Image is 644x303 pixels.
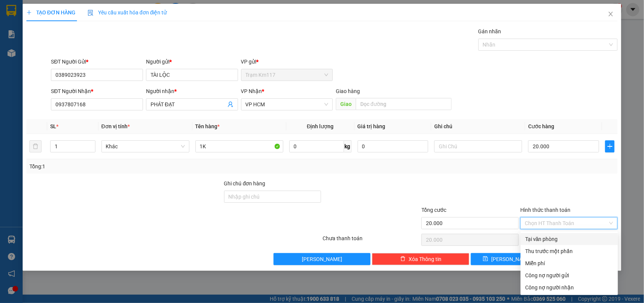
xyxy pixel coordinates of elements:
span: Giá trị hàng [358,123,386,129]
button: plus [605,140,615,152]
span: Yêu cầu xuất hóa đơn điện tử [88,9,167,16]
button: delete [29,140,41,152]
span: Khác [106,141,185,152]
span: Trạm Km117 [246,69,329,81]
input: 0 [358,140,429,152]
button: save[PERSON_NAME] [471,253,543,265]
span: Nhận: [65,7,83,15]
button: deleteXóa Thông tin [372,253,469,265]
span: Gửi: [6,7,18,15]
div: 0906578198 [65,25,117,35]
span: Tên hàng [195,123,220,129]
div: Công nợ người gửi [525,271,613,280]
span: Định lượng [307,123,334,129]
div: CHÂU KHOA [65,16,117,25]
span: SL [84,49,94,59]
button: Close [600,4,621,25]
input: Dọc đường [356,98,452,110]
div: Người gửi [146,57,238,66]
span: Xóa Thông tin [409,255,441,263]
div: Công nợ người nhận [525,283,613,292]
img: icon [88,10,94,16]
button: [PERSON_NAME] [274,253,371,265]
span: [PERSON_NAME] [302,255,342,263]
div: VP HCM [65,6,117,16]
div: TỐ TÂM [6,25,59,34]
div: Miễn phí [525,259,613,267]
span: [PERSON_NAME] [491,255,532,263]
span: Đơn vị tính [101,123,130,129]
div: SĐT Người Gửi [51,57,143,66]
span: kg [344,140,352,152]
div: Tổng: 1 [29,162,249,171]
div: Tại văn phòng [525,235,613,243]
div: Cước gửi hàng sẽ được ghi vào công nợ của người nhận [521,281,618,294]
div: Người nhận [146,87,238,95]
span: Cước hàng [528,123,554,129]
span: Giao [336,98,356,110]
div: 0907661313 [6,34,59,44]
label: Ghi chú đơn hàng [224,180,266,186]
span: plus [26,10,32,15]
span: VP HCM [246,99,329,110]
div: Cước gửi hàng sẽ được ghi vào công nợ của người gửi [521,269,618,281]
span: Giao hàng [336,88,360,94]
div: Chưa thanh toán [322,234,421,247]
span: close [608,11,614,17]
span: VP Nhận [241,88,262,94]
span: Tổng cước [421,207,446,213]
span: save [483,256,488,262]
div: Thu trước một phần [525,247,613,255]
div: Trạm Km117 [6,6,59,25]
span: TẠO ĐƠN HÀNG [26,9,75,16]
div: SĐT Người Nhận [51,87,143,95]
label: Hình thức thanh toán [520,207,570,213]
input: VD: Bàn, Ghế [195,140,283,152]
span: user-add [227,101,234,107]
input: Ghi chú đơn hàng [224,191,321,203]
th: Ghi chú [431,119,525,134]
div: Tên hàng: 7TR 867 ( : 1 ) [6,50,117,59]
span: delete [400,256,406,262]
input: Ghi Chú [434,140,522,152]
span: plus [606,143,614,149]
div: VP gửi [241,57,333,66]
label: Gán nhãn [478,28,501,34]
span: SL [50,123,56,129]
